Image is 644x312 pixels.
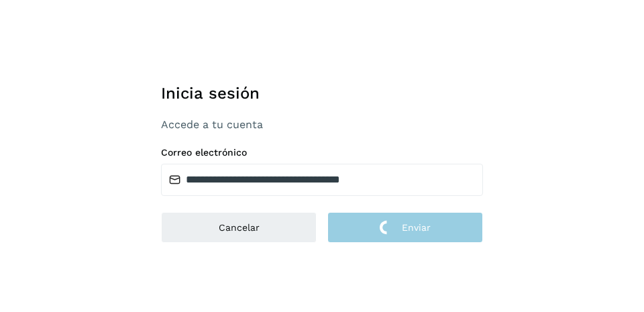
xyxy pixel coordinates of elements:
[161,147,483,158] label: Correo electrónico
[161,118,483,131] p: Accede a tu cuenta
[402,223,431,232] span: Enviar
[161,212,317,244] button: Cancelar
[161,84,483,103] h1: Inicia sesión
[219,223,260,232] span: Cancelar
[327,212,483,244] button: Enviar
